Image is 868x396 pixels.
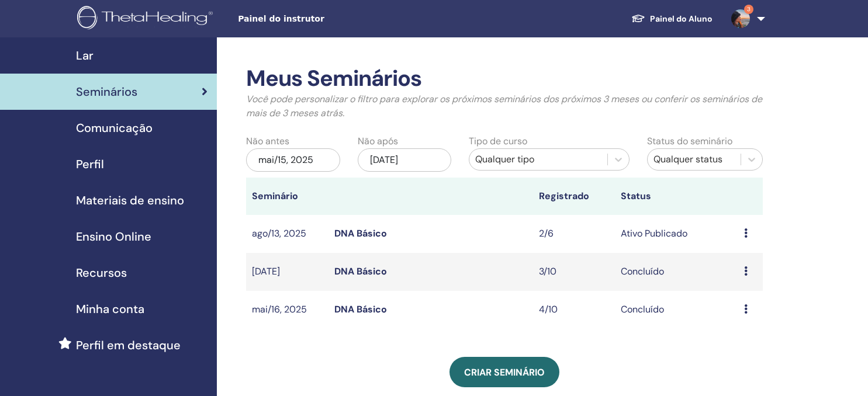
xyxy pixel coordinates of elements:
[76,83,137,100] span: Seminários
[246,253,328,291] td: [DATE]
[533,178,615,215] th: Registrado
[653,152,735,166] div: Qualquer status
[464,366,545,378] span: Criar seminário
[246,92,763,120] p: Você pode personalizar o filtro para explorar os próximos seminários dos próximos 3 meses ou conf...
[615,253,738,291] td: Concluído
[77,6,217,32] img: logo.png
[76,47,94,64] span: Lar
[76,228,151,245] span: Ensino Online
[334,265,387,277] a: DNA Básico
[76,119,153,137] span: Comunicação
[358,148,451,172] div: [DATE]
[615,291,738,329] td: Concluído
[615,178,738,215] th: Status
[533,215,615,253] td: 2/6
[246,178,328,215] th: Seminário
[731,9,750,28] img: default.jpg
[615,215,738,253] td: Ativo Publicado
[449,357,559,387] a: Criar seminário
[358,134,398,148] label: Não após
[469,134,527,148] label: Tipo de curso
[744,5,753,14] span: 3
[76,155,104,173] span: Perfil
[246,291,328,329] td: mai/16, 2025
[475,152,601,166] div: Qualquer tipo
[76,264,127,282] span: Recursos
[246,65,763,92] h2: Meus Seminários
[622,8,722,30] a: Painel do Aluno
[246,148,340,172] div: mai/15, 2025
[334,303,387,315] a: DNA Básico
[76,336,181,354] span: Perfil em destaque
[76,300,144,318] span: Minha conta
[246,215,328,253] td: ago/13, 2025
[76,192,184,209] span: Materiais de ensino
[631,13,645,23] img: graduation-cap-white.svg
[533,291,615,329] td: 4/10
[334,227,387,239] a: DNA Básico
[238,13,413,25] span: Painel do instrutor
[246,134,289,148] label: Não antes
[533,253,615,291] td: 3/10
[647,134,732,148] label: Status do seminário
